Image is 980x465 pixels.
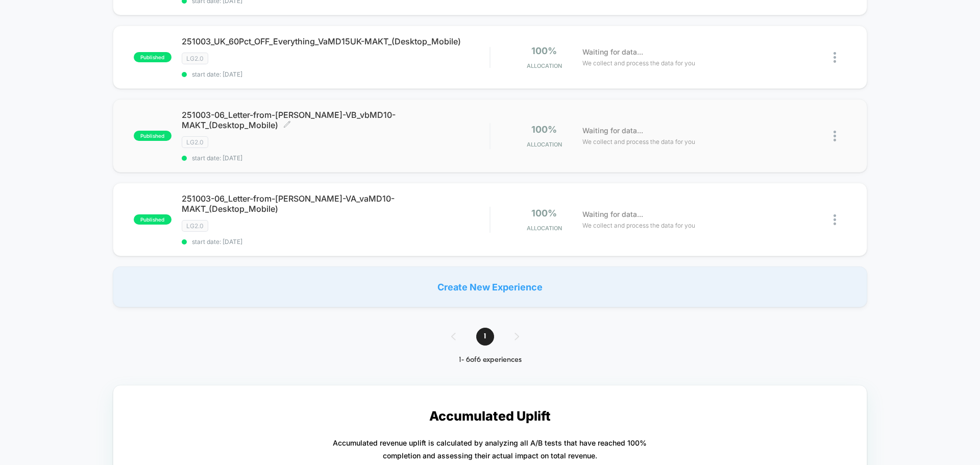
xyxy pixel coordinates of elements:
[582,58,695,68] span: We collect and process the data for you
[834,131,836,141] img: close
[182,136,208,148] span: LG2.0
[476,328,494,346] span: 1
[182,154,489,162] span: start date: [DATE]
[834,214,836,225] img: close
[182,36,489,46] span: 251003_UK_60Pct_OFF_Everything_VaMD15UK-MAKT_(Desktop_Mobile)
[134,131,171,141] span: published
[582,137,695,146] span: We collect and process the data for you
[582,221,695,230] span: We collect and process the data for you
[182,110,489,130] span: 251003-06_Letter-from-[PERSON_NAME]-VB_vbMD10-MAKT_(Desktop_Mobile)
[113,266,867,307] div: Create New Experience
[527,141,562,148] span: Allocation
[531,45,557,56] span: 100%
[834,52,836,63] img: close
[134,214,171,225] span: published
[527,62,562,69] span: Allocation
[182,53,208,64] span: LG2.0
[134,52,171,62] span: published
[582,46,643,58] span: Waiting for data...
[333,436,647,462] p: Accumulated revenue uplift is calculated by analyzing all A/B tests that have reached 100% comple...
[182,70,489,78] span: start date: [DATE]
[527,225,562,232] span: Allocation
[182,193,489,214] span: 251003-06_Letter-from-[PERSON_NAME]-VA_vaMD10-MAKT_(Desktop_Mobile)
[582,209,643,220] span: Waiting for data...
[531,208,557,218] span: 100%
[182,220,208,232] span: LG2.0
[441,356,540,364] div: 1 - 6 of 6 experiences
[182,238,489,246] span: start date: [DATE]
[582,125,643,136] span: Waiting for data...
[429,408,551,424] p: Accumulated Uplift
[531,124,557,135] span: 100%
